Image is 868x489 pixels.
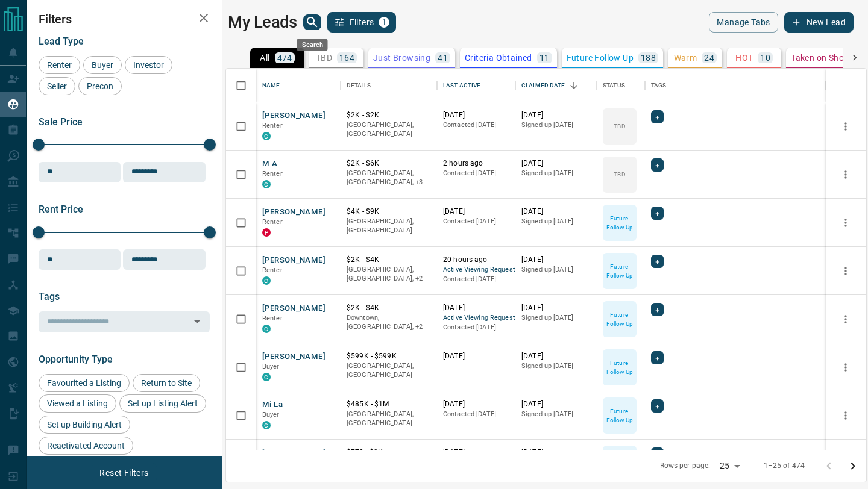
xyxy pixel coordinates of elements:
span: Reactivated Account [43,441,129,450]
p: HOT [735,54,753,62]
p: 20 hours ago [443,255,509,265]
button: Filters1 [327,12,397,33]
p: Taken on Showings [791,54,867,62]
div: + [651,158,664,172]
p: $2K - $2K [347,110,431,120]
button: [PERSON_NAME] [262,351,325,363]
span: + [655,159,659,171]
p: Signed up [DATE] [521,169,591,178]
p: Criteria Obtained [465,54,532,62]
span: Renter [262,314,283,322]
p: Contacted [DATE] [443,323,509,332]
div: condos.ca [262,421,271,429]
span: Set up Building Alert [43,420,126,429]
span: Renter [43,60,76,70]
p: Signed up [DATE] [521,265,591,275]
p: [GEOGRAPHIC_DATA], [GEOGRAPHIC_DATA] [347,361,431,380]
button: Sort [565,77,582,94]
button: Go to next page [841,454,865,478]
h1: My Leads [228,13,297,32]
span: Lead Type [39,36,84,47]
p: Midtown | Central, Toronto [347,265,431,284]
span: Favourited a Listing [43,378,125,388]
div: Favourited a Listing [39,374,130,392]
p: TBD [316,54,332,62]
span: Investor [129,60,168,70]
p: Signed up [DATE] [521,217,591,226]
div: Investor [125,56,172,74]
p: [DATE] [443,351,509,361]
p: 2 hours ago [443,158,509,169]
div: Details [341,69,437,102]
p: Signed up [DATE] [521,313,591,323]
p: West End, Midtown | Central, Toronto [347,169,431,187]
p: Contacted [DATE] [443,217,509,226]
div: condos.ca [262,325,271,333]
div: Renter [39,56,80,74]
div: Seller [39,77,75,95]
div: Precon [78,77,122,95]
div: condos.ca [262,373,271,381]
span: Rent Price [39,204,83,215]
p: Warm [674,54,697,62]
p: [DATE] [521,447,591,458]
p: [GEOGRAPHIC_DATA], [GEOGRAPHIC_DATA] [347,410,431,428]
span: Renter [262,266,283,274]
span: Viewed a Listing [43,399,112,408]
div: + [651,110,664,123]
button: [PERSON_NAME] [262,303,325,314]
h2: Filters [39,12,210,26]
p: TBD [614,170,625,179]
p: Future Follow Up [604,214,635,232]
div: property.ca [262,228,271,237]
p: [DATE] [521,207,591,217]
div: Details [347,69,371,102]
button: Mi La [262,399,283,411]
p: Signed up [DATE] [521,120,591,130]
div: Last Active [437,69,515,102]
p: $599K - $599K [347,351,431,361]
p: [GEOGRAPHIC_DATA], [GEOGRAPHIC_DATA] [347,120,431,139]
div: + [651,399,664,413]
div: condos.ca [262,180,271,188]
button: [PERSON_NAME] [262,110,325,122]
span: + [655,304,659,316]
p: Contacted [DATE] [443,410,509,419]
button: more [837,117,855,135]
span: Buyer [87,60,118,70]
div: Return to Site [133,374,200,392]
button: M A [262,158,277,170]
p: All [260,54,269,62]
div: + [651,255,664,268]
span: + [655,255,659,267]
p: [DATE] [443,110,509,120]
p: 24 [704,54,714,62]
button: more [837,166,855,184]
button: more [837,310,855,328]
p: [DATE] [521,399,591,410]
div: + [651,303,664,316]
span: Set up Listing Alert [124,399,202,408]
p: $770 - $3K [347,447,431,458]
div: Set up Building Alert [39,416,130,434]
span: Renter [262,122,283,129]
p: Signed up [DATE] [521,410,591,419]
p: Future Follow Up [567,54,634,62]
div: Set up Listing Alert [119,394,206,413]
p: $2K - $4K [347,303,431,313]
div: Reactivated Account [39,437,133,455]
span: + [655,111,659,123]
span: + [655,448,659,460]
p: Signed up [DATE] [521,361,591,371]
p: 11 [539,54,550,62]
div: 25 [715,457,744,475]
div: Buyer [83,56,122,74]
p: Future Follow Up [604,310,635,328]
p: $2K - $4K [347,255,431,265]
button: more [837,262,855,280]
p: 164 [339,54,354,62]
button: New Lead [784,12,854,33]
div: Tags [645,69,826,102]
p: [DATE] [443,303,509,313]
p: West End, Toronto [347,313,431,332]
